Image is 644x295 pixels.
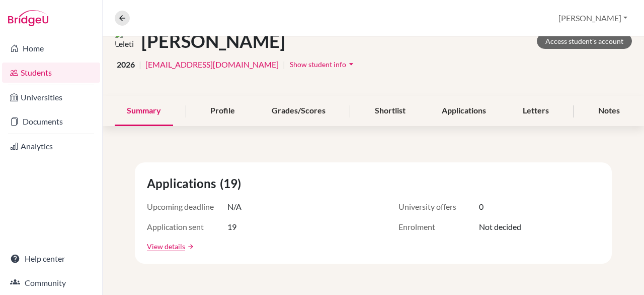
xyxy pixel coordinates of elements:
a: arrow_forward [185,243,194,250]
span: University offers [398,201,479,213]
div: Grades/Scores [260,96,338,126]
a: [EMAIL_ADDRESS][DOMAIN_NAME] [145,58,279,71]
a: View details [147,241,185,252]
span: Not decided [479,221,521,233]
div: Summary [115,96,173,126]
button: [PERSON_NAME] [554,9,632,28]
button: Show student infoarrow_drop_down [289,56,357,72]
a: Home [2,38,100,58]
div: Shortlist [363,96,418,126]
a: Help center [2,249,100,269]
img: Leleti Jengo's avatar [115,30,137,52]
div: Applications [430,96,498,126]
a: Universities [2,87,100,107]
div: Letters [511,96,561,126]
span: Applications [147,174,220,193]
span: N/A [227,201,242,213]
span: | [139,58,141,71]
h1: [PERSON_NAME] [141,30,285,52]
img: Bridge-U [8,10,48,26]
span: Application sent [147,221,227,233]
a: Documents [2,111,100,132]
span: 19 [227,221,236,233]
span: Show student info [290,60,346,69]
div: Notes [586,96,632,126]
a: Students [2,63,100,83]
span: Enrolment [398,221,479,233]
a: Analytics [2,136,100,156]
span: 2026 [117,58,135,71]
a: Access student's account [537,33,632,49]
div: Profile [198,96,247,126]
span: | [283,58,285,71]
span: Upcoming deadline [147,201,227,213]
span: 0 [479,201,484,213]
a: Community [2,273,100,293]
i: arrow_drop_down [346,59,356,69]
span: (19) [220,174,245,193]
